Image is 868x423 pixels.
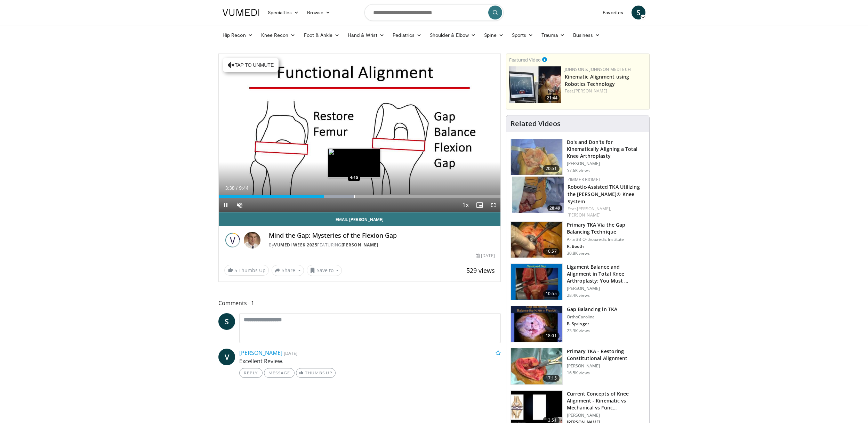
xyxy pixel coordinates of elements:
a: 10:57 Primary TKA Via the Gap Balancing Technique Aria 3B Orthopaedic Institute R. Booth 30.8K views [511,221,645,258]
h4: Related Videos [511,120,561,128]
button: Pause [219,198,233,212]
a: Reply [239,368,263,378]
button: Tap to unmute [223,58,279,72]
img: Vumedi Week 2025 [224,232,241,249]
a: S [632,6,645,19]
p: [PERSON_NAME] [567,413,645,418]
span: 28:49 [547,205,562,211]
button: Fullscreen [487,198,500,212]
h3: Primary TKA Via the Gap Balancing Technique [567,221,645,235]
h4: Mind the Gap: Mysteries of the Flexion Gap [269,232,495,239]
h3: Current Concepts of Knee Alignment - Kinematic vs Mechanical vs Func… [567,390,645,411]
a: [PERSON_NAME] [574,88,607,94]
span: 9:44 [239,185,248,191]
input: Search topics, interventions [364,4,504,21]
a: [PERSON_NAME] [341,242,378,248]
p: [PERSON_NAME] [567,286,645,291]
img: 85482610-0380-4aae-aa4a-4a9be0c1a4f1.150x105_q85_crop-smart_upscale.jpg [509,66,561,103]
a: Pediatrics [388,28,426,42]
div: By FEATURING [269,242,495,248]
h3: Primary TKA - Restoring Constitutional Alignment [567,348,645,362]
a: Johnson & Johnson MedTech [565,66,631,72]
a: V [218,349,235,365]
small: Featured Video [509,57,541,63]
img: 8628d054-67c0-4db7-8e0b-9013710d5e10.150x105_q85_crop-smart_upscale.jpg [512,177,564,213]
button: Enable picture-in-picture mode [473,198,487,212]
span: 10:57 [543,248,560,255]
p: [PERSON_NAME] [567,363,645,369]
a: Browse [303,6,335,19]
a: 5 Thumbs Up [224,265,269,276]
a: Sports [508,28,538,42]
h3: Do's and Don'ts for Kinematically Aligning a Total Knee Arthroplasty [567,139,645,160]
a: Message [264,368,295,378]
span: 5 [234,267,237,274]
a: 18:01 Gap Balancing in TKA OrthoCarolina B. Springer 23.3K views [511,306,645,343]
button: Unmute [233,198,247,212]
div: Feat. [565,88,646,94]
a: S [218,313,235,330]
img: 242016_0004_1.png.150x105_q85_crop-smart_upscale.jpg [511,264,562,300]
p: 57.6K views [567,168,590,173]
a: Trauma [537,28,569,42]
button: Share [272,265,304,276]
a: 28:49 [512,177,564,213]
a: 21:44 [509,66,561,103]
a: Knee Recon [257,28,300,42]
p: B. Springer [567,321,617,327]
p: OrthoCarolina [567,314,617,320]
span: Comments 1 [218,299,501,308]
div: Progress Bar [219,195,500,198]
img: howell_knee_1.png.150x105_q85_crop-smart_upscale.jpg [511,139,562,175]
p: 23.3K views [567,328,590,334]
span: 21:44 [545,95,560,101]
span: 20:51 [543,165,560,172]
a: Kinematic Alignment using Robotics Technology [565,73,629,87]
h3: Ligament Balance and Alignment in Total Knee Arthroplasty: You Must … [567,263,645,284]
a: Zimmer Biomet [568,177,601,182]
a: Email [PERSON_NAME] [219,212,500,226]
p: 16.5K views [567,370,590,376]
a: 10:55 Ligament Balance and Alignment in Total Knee Arthroplasty: You Must … [PERSON_NAME] 28.4K v... [511,263,645,300]
a: Vumedi Week 2025 [274,242,317,248]
span: 17:15 [543,375,560,382]
a: Spine [480,28,507,42]
a: [PERSON_NAME] [239,349,282,357]
video-js: Video Player [219,54,500,212]
img: 6ae2dc31-2d6d-425f-b60a-c0e1990a8dab.150x105_q85_crop-smart_upscale.jpg [511,348,562,384]
p: Excellent Review. [239,357,501,365]
a: Hip Recon [218,28,257,42]
span: / [236,185,238,191]
p: Aria 3B Orthopaedic Institute [567,237,645,242]
img: 761519_3.png.150x105_q85_crop-smart_upscale.jpg [511,222,562,258]
a: 17:15 Primary TKA - Restoring Constitutional Alignment [PERSON_NAME] 16.5K views [511,348,645,385]
p: R. Booth [567,244,645,249]
span: 3:38 [225,185,234,191]
button: Playback Rate [459,198,473,212]
a: Business [569,28,604,42]
a: 20:51 Do's and Don'ts for Kinematically Aligning a Total Knee Arthroplasty [PERSON_NAME] 57.6K views [511,139,645,176]
a: Foot & Ankle [300,28,344,42]
img: VuMedi Logo [223,9,259,16]
a: Thumbs Up [296,368,335,378]
p: 30.8K views [567,251,590,256]
span: 10:55 [543,290,560,297]
div: [DATE] [476,253,495,259]
a: [PERSON_NAME], [577,206,611,212]
img: Avatar [244,232,260,249]
a: Hand & Wrist [344,28,388,42]
span: 529 views [466,266,495,275]
h3: Gap Balancing in TKA [567,306,617,313]
img: image.jpeg [328,148,380,178]
img: 243629_0004_1.png.150x105_q85_crop-smart_upscale.jpg [511,306,562,342]
span: 18:01 [543,332,560,339]
a: Robotic-Assisted TKA Utilizing the [PERSON_NAME]® Knee System [568,184,640,205]
a: Specialties [264,6,303,19]
a: Shoulder & Elbow [426,28,480,42]
div: Feat. [568,206,644,218]
a: [PERSON_NAME] [568,212,601,218]
button: Save to [307,265,342,276]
